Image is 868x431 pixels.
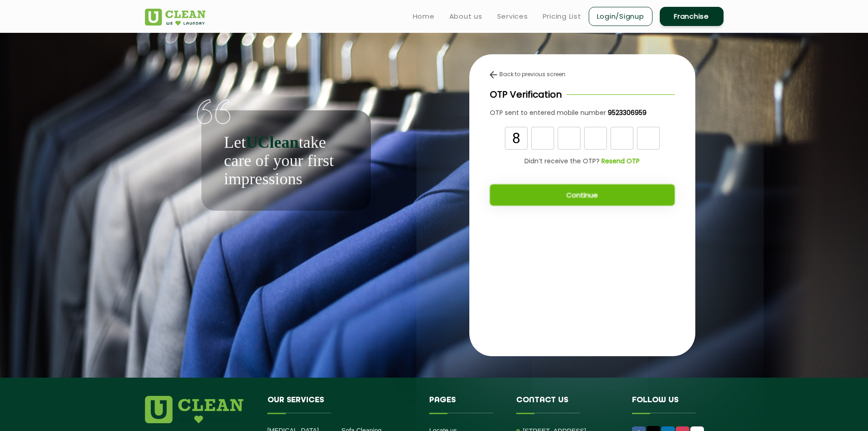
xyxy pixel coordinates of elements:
[543,11,581,22] a: Pricing List
[145,396,243,423] img: logo.png
[497,11,528,22] a: Services
[632,396,712,413] h4: Follow us
[524,156,600,166] span: Didn’t receive the OTP?
[267,396,416,413] h4: Our Services
[490,88,562,101] p: OTP Verification
[606,108,647,118] a: 9523306959
[600,156,640,166] a: Resend OTP
[197,99,231,125] img: quote-img
[589,7,652,26] a: Login/Signup
[516,396,618,413] h4: Contact us
[601,156,640,166] b: Resend OTP
[608,108,647,117] b: 9523306959
[490,70,675,78] div: Back to previous screen
[246,133,298,151] b: UClean
[660,7,724,26] a: Franchise
[224,133,348,188] p: Let take care of your first impressions
[413,11,435,22] a: Home
[145,9,205,26] img: UClean Laundry and Dry Cleaning
[490,108,606,117] span: OTP sent to entered mobile number
[449,11,483,22] a: About us
[429,396,503,413] h4: Pages
[490,71,497,78] img: back-arrow.svg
